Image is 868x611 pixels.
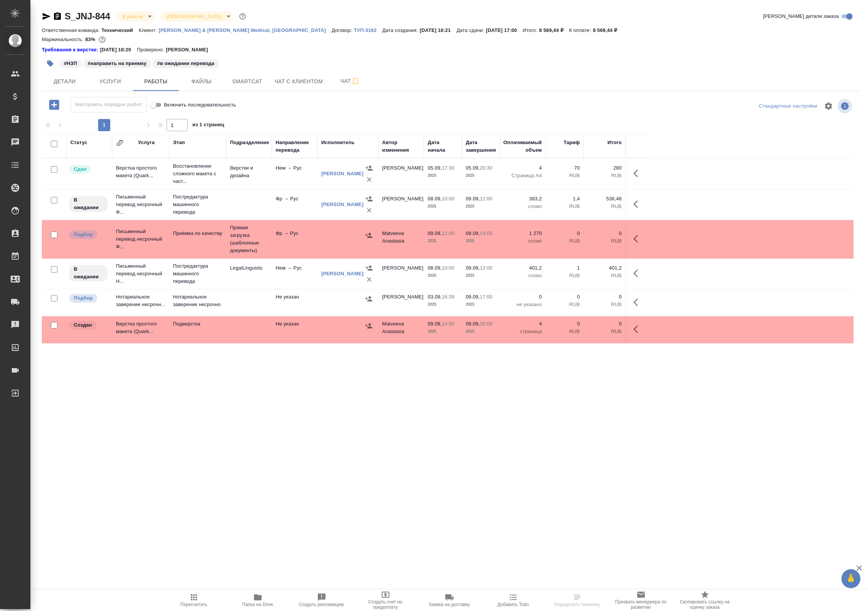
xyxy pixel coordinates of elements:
[42,46,100,54] div: Нажми, чтобы открыть папку с инструкцией
[466,196,480,202] p: 09.09,
[466,321,480,327] p: 09.09,
[549,293,580,301] p: 0
[480,230,492,236] p: 14:00
[42,27,102,33] p: Ответственная команда:
[272,260,317,287] td: Нем → Рус
[363,162,375,174] button: Назначить
[166,46,214,54] p: [PERSON_NAME]
[549,320,580,328] p: 0
[157,60,214,67] p: #в ожидании перевода
[466,203,496,210] p: 2025
[112,160,169,187] td: Верстка простого макета (Quark...
[351,77,360,86] svg: Подписаться
[466,328,496,335] p: 2025
[608,139,622,146] div: Итого
[116,139,124,147] button: Сгруппировать
[841,569,860,588] button: 🙏
[504,203,542,210] p: слово
[629,320,647,338] button: Здесь прячутся важные кнопки
[587,195,622,203] p: 536,48
[68,164,108,175] div: Менеджер проверил работу исполнителя, передает ее на следующий этап
[549,272,580,279] p: RUB
[378,226,424,252] td: Matveeva Anastasia
[53,12,62,21] button: Скопировать ссылку
[42,55,59,72] button: Добавить тэг
[838,99,854,113] span: Посмотреть информацию
[321,139,355,146] div: Исполнитель
[112,189,169,220] td: Письменный перевод несрочный Ф...
[112,259,169,289] td: Письменный перевод несрочный Н...
[65,11,110,21] a: S_JNJ-844
[549,203,580,210] p: RUB
[173,162,222,185] p: Восстановление сложного макета с част...
[116,11,154,22] div: В работе
[321,202,363,207] a: [PERSON_NAME]
[378,160,424,187] td: [PERSON_NAME]
[442,165,454,171] p: 17:30
[275,77,323,86] span: Чат с клиентом
[428,294,442,300] p: 03.09,
[504,320,542,328] p: 4
[442,196,454,202] p: 10:00
[272,289,317,316] td: Не указан
[466,272,496,279] p: 2025
[363,320,374,332] button: Назначить
[173,193,222,216] p: Постредактура машинного перевода
[173,139,185,146] div: Этап
[504,164,542,172] p: 4
[549,264,580,272] p: 1
[321,271,363,276] a: [PERSON_NAME]
[363,193,375,205] button: Назначить
[587,237,622,245] p: RUB
[272,316,317,343] td: Не указан
[587,164,622,172] p: 280
[68,320,108,330] div: Заказ еще не согласован с клиентом, искать исполнителей рано
[480,196,492,202] p: 12:00
[549,301,580,308] p: RUB
[363,293,374,305] button: Назначить
[363,230,374,241] button: Назначить
[332,76,368,86] span: Чат
[363,174,375,185] button: Удалить
[569,27,593,33] p: К оплате:
[466,172,496,179] p: 2025
[85,37,97,42] p: 83%
[428,165,442,171] p: 05.09,
[321,171,363,176] a: [PERSON_NAME]
[100,46,137,54] p: [DATE] 18:20
[332,27,354,33] p: Договор:
[230,139,269,146] div: Подразделение
[504,301,542,308] p: не указано
[587,230,622,237] p: 0
[102,27,139,33] p: Технический
[587,203,622,210] p: RUB
[504,264,542,272] p: 401,2
[428,203,458,210] p: 2025
[68,264,108,282] div: Исполнитель назначен, приступать к работе пока рано
[160,11,233,22] div: В работе
[139,27,159,33] p: Клиент:
[587,320,622,328] p: 0
[587,301,622,308] p: RUB
[466,165,480,171] p: 05.09,
[74,294,93,302] p: Подбор
[757,100,819,112] div: split button
[74,165,86,173] p: Сдан
[428,272,458,279] p: 2025
[42,46,100,54] a: Требования к верстке:
[844,571,857,587] span: 🙏
[428,237,458,245] p: 2025
[92,77,129,86] span: Услуги
[629,195,647,213] button: Здесь прячутся важные кнопки
[587,172,622,179] p: RUB
[466,139,496,154] div: Дата завершения
[549,195,580,203] p: 1,4
[466,237,496,245] p: 2025
[549,172,580,179] p: RUB
[504,293,542,301] p: 0
[192,120,224,131] span: из 1 страниц
[428,196,442,202] p: 08.09,
[504,172,542,179] p: Страница А4
[112,289,169,316] td: Нотариальное заверение несрочн...
[480,321,492,327] p: 16:00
